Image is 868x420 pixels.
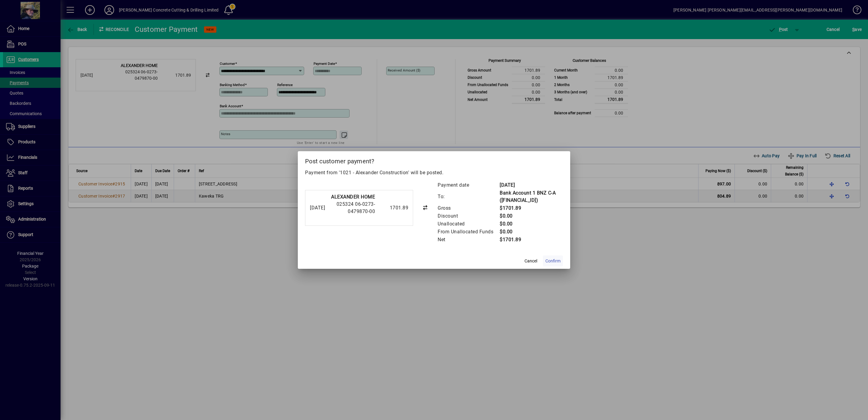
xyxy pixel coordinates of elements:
[499,236,563,244] td: $1701.89
[437,189,499,204] td: To:
[524,258,537,264] span: Cancel
[545,258,561,264] span: Confirm
[437,220,499,228] td: Unallocated
[499,204,563,212] td: $1701.89
[543,255,563,266] button: Confirm
[437,236,499,244] td: Net
[331,194,375,200] strong: ALEXANDER HOME
[378,204,408,212] div: 1701.89
[499,212,563,220] td: $0.00
[521,255,541,266] button: Cancel
[437,204,499,212] td: Gross
[499,181,563,189] td: [DATE]
[499,220,563,228] td: $0.00
[437,181,499,189] td: Payment date
[337,201,375,214] span: 025324 06-0273-0479870-00
[305,169,563,176] p: Payment from '1021 - Alexander Construction' will be posted.
[499,189,563,204] td: Bank Account 1 BNZ C-A ([FINANCIAL_ID])
[499,228,563,236] td: $0.00
[437,212,499,220] td: Discount
[298,151,570,169] h2: Post customer payment?
[310,204,326,212] div: [DATE]
[437,228,499,236] td: From Unallocated Funds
